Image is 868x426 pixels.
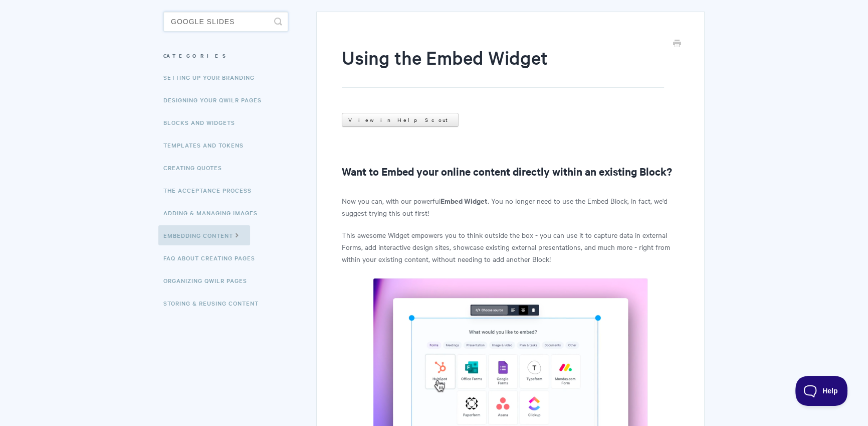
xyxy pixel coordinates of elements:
[163,67,262,87] a: Setting up your Branding
[342,163,679,179] h2: Want to Embed your online content directly within an existing Block?
[163,112,243,132] a: Blocks and Widgets
[158,225,250,245] a: Embedding Content
[163,180,259,200] a: The Acceptance Process
[163,270,255,291] a: Organizing Qwilr Pages
[163,47,288,65] h3: Categories
[441,195,488,206] strong: Embed Widget
[163,203,265,223] a: Adding & Managing Images
[795,376,848,406] iframe: Toggle Customer Support
[342,195,679,219] p: Now you can, with our powerful . You no longer need to use the Embed Block, in fact, we'd suggest...
[163,158,230,178] a: Creating Quotes
[342,113,459,127] a: View in Help Scout
[342,229,679,265] p: This awesome Widget empowers you to think outside the box - you can use it to capture data in ext...
[673,39,681,50] a: Print this Article
[342,45,664,88] h1: Using the Embed Widget
[163,90,269,110] a: Designing Your Qwilr Pages
[163,248,263,268] a: FAQ About Creating Pages
[163,12,288,32] input: Search
[163,135,251,155] a: Templates and Tokens
[163,293,266,313] a: Storing & Reusing Content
